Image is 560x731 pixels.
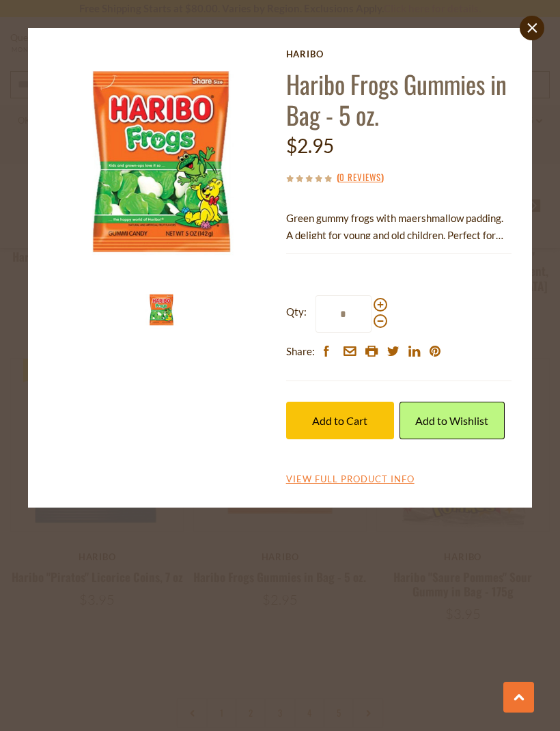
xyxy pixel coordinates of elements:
[286,402,395,439] button: Add to Cart
[339,170,381,185] a: 0 Reviews
[286,343,315,360] span: Share:
[337,170,384,184] span: ( )
[286,473,415,486] a: View Full Product Info
[286,303,307,320] strong: Qty:
[286,134,334,157] span: $2.95
[48,49,275,275] img: Haribo Frogs Gummies in Bag
[312,414,367,427] span: Add to Cart
[142,290,181,329] img: Haribo Frogs Gummies in Bag
[286,49,512,59] a: Haribo
[286,66,507,133] a: Haribo Frogs Gummies in Bag - 5 oz.
[286,210,512,244] p: Green gummy frogs with maershmallow padding. A delight for young and old children. Perfect for bi...
[316,295,372,333] input: Qty:
[400,402,505,439] a: Add to Wishlist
